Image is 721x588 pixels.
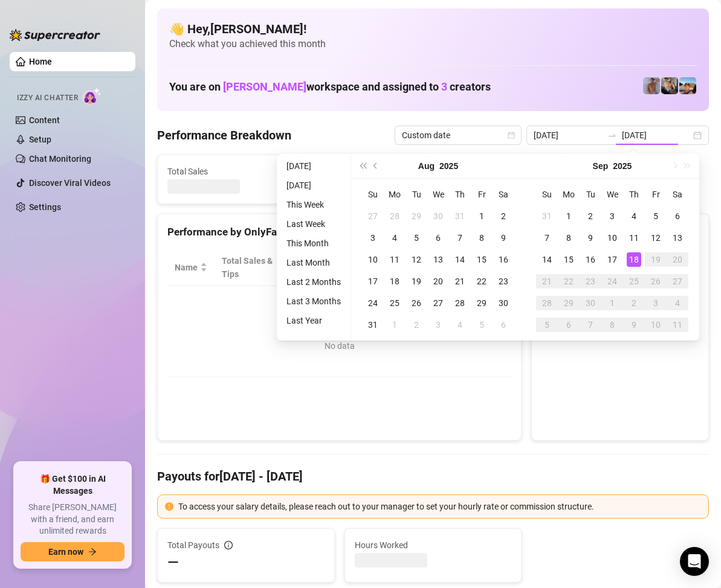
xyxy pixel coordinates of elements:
span: swap-right [607,130,617,140]
div: Est. Hours Worked [298,254,353,281]
span: 🎁 Get $100 in AI Messages [21,473,124,497]
span: Izzy AI Chatter [17,92,78,104]
th: Total Sales & Tips [215,249,291,286]
span: Custom date [402,126,514,144]
a: Discover Viral Videos [29,178,111,188]
span: Earn now [48,547,83,557]
span: exclamation-circle [165,502,173,511]
div: To access your salary details, please reach out to your manager to set your hourly rate or commis... [178,500,701,513]
span: Messages Sent [448,165,558,178]
input: Start date [534,129,603,142]
button: Earn nowarrow-right [21,542,124,561]
a: Chat Monitoring [29,154,91,164]
img: AI Chatter [83,88,102,105]
span: [PERSON_NAME] [223,80,306,93]
span: Share [PERSON_NAME] with a friend, and earn unlimited rewards [21,502,124,537]
a: Content [29,115,60,125]
span: Total Sales & Tips [222,254,274,281]
div: Open Intercom Messenger [680,547,709,576]
img: Zach [679,77,696,94]
span: — [167,553,179,572]
a: Home [29,57,52,66]
span: info-circle [224,541,233,549]
div: Performance by OnlyFans Creator [167,224,511,240]
h1: You are on workspace and assigned to creators [169,80,491,94]
h4: 👋 Hey, [PERSON_NAME] ! [169,21,697,37]
span: Chat Conversion [439,254,495,281]
th: Sales / Hour [369,249,431,286]
a: Settings [29,202,61,212]
span: 3 [441,80,447,93]
span: Name [175,261,198,274]
th: Chat Conversion [432,249,512,286]
span: Total Payouts [167,538,219,552]
img: Joey [643,77,660,94]
span: Hours Worked [355,538,512,552]
span: arrow-right [88,548,97,556]
span: Total Sales [167,165,277,178]
h4: Payouts for [DATE] - [DATE] [157,468,709,485]
img: logo-BBDzfeDw.svg [10,29,100,41]
span: calendar [508,132,515,139]
input: End date [622,129,691,142]
span: Active Chats [308,165,418,178]
img: George [661,77,678,94]
a: Setup [29,135,51,144]
h4: Performance Breakdown [157,127,291,144]
div: No data [179,339,499,353]
span: Check what you achieved this month [169,37,697,51]
span: Sales / Hour [377,254,414,281]
div: Sales by OnlyFans Creator [542,224,699,240]
th: Name [167,249,215,286]
span: to [607,130,617,140]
